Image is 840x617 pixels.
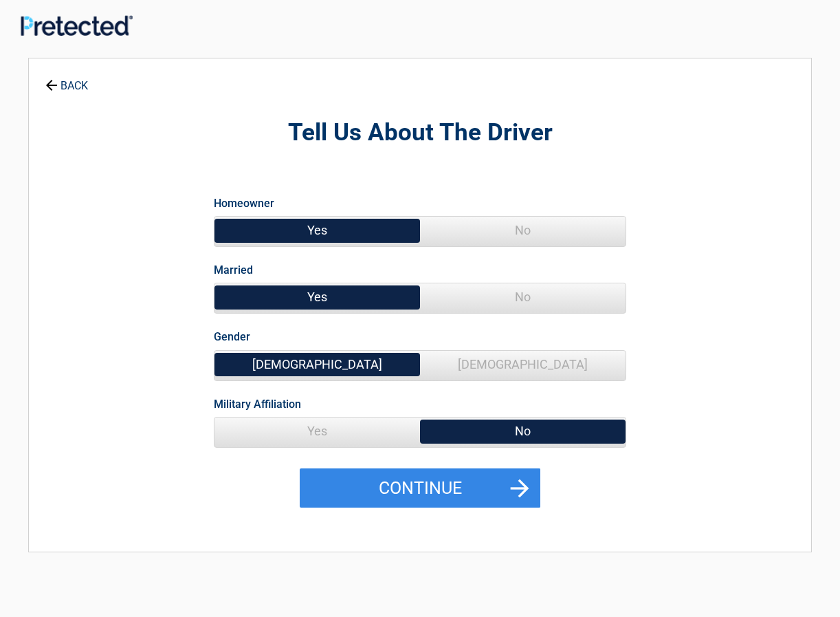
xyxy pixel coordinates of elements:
[214,418,420,445] span: Yes
[43,67,91,91] a: BACK
[214,395,301,413] label: Military Affiliation
[300,468,540,508] button: Continue
[420,418,626,445] span: No
[420,283,626,311] span: No
[104,117,736,149] h2: Tell Us About The Driver
[214,351,420,378] span: [DEMOGRAPHIC_DATA]
[214,283,420,311] span: Yes
[420,351,626,378] span: [DEMOGRAPHIC_DATA]
[21,15,133,36] img: Main Logo
[214,194,274,213] label: Homeowner
[420,217,626,244] span: No
[214,217,420,244] span: Yes
[214,261,253,279] label: Married
[214,327,250,346] label: Gender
